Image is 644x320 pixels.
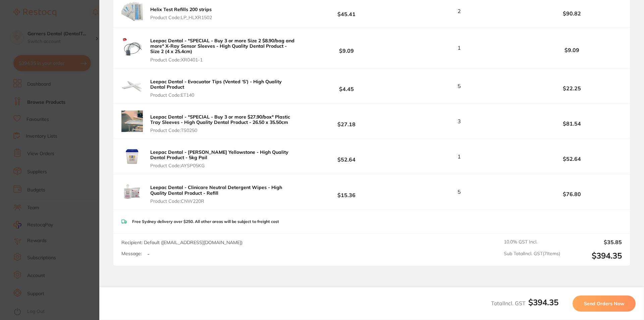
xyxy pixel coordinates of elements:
span: 10.0 % GST Incl. [504,239,560,245]
b: Leepac Dental - Evacuator Tips (Vented ‘S’) - High Quality Dental Product [150,79,282,90]
b: $90.82 [522,10,622,16]
span: Product Code: AYSP05KG [150,163,294,168]
img: NzN5YnJkdA [121,146,143,167]
button: Leepac Dental - *SPECIAL - Buy 3 or more $27.90/box* Plastic Tray Sleeves - High Quality Dental P... [148,114,297,133]
button: Leepac Dental - [PERSON_NAME] Yellowstone - High Quality Dental Product - 5kg Pail Product Code:A... [148,149,297,169]
img: NDUwYTN6cg [121,0,143,22]
p: Free Sydney delivery over $250. All other areas will be subject to freight cost [132,219,279,224]
img: bmVnNTIwMg [121,110,143,132]
b: Leepac Dental - *SPECIAL - Buy 3 or more $27.90/box* Plastic Tray Sleeves - High Quality Dental P... [150,114,290,125]
span: 2 [458,8,461,14]
b: Leepac Dental - Clinicare Neutral Detergent Wipes - High Quality Dental Product - Refill [150,184,282,196]
b: $22.25 [522,85,622,91]
img: dDlxdTNyNw [121,181,143,203]
span: 3 [458,118,461,124]
span: 1 [458,45,461,51]
output: $394.35 [566,251,622,261]
button: Helix Test Refills 200 strips Product Code:LP_HLXR1502 [148,6,214,20]
b: $76.80 [522,191,622,197]
label: Message: [121,251,142,257]
span: Send Orders Now [584,301,624,307]
span: Product Code: LP_HLXR1502 [150,15,212,20]
b: $394.35 [528,297,558,307]
img: dGswd3RoNg [121,37,143,58]
b: $4.45 [297,80,396,92]
button: Leepac Dental - Evacuator Tips (Vented ‘S’) - High Quality Dental Product Product Code:ET140 [148,79,297,98]
button: Send Orders Now [573,295,636,312]
b: Leepac Dental - [PERSON_NAME] Yellowstone - High Quality Dental Product - 5kg Pail [150,149,288,161]
button: Leepac Dental - Clinicare Neutral Detergent Wipes - High Quality Dental Product - Refill Product ... [148,184,297,204]
p: - [147,251,150,257]
b: Leepac Dental - *SPECIAL - Buy 3 or more Size 2 $8.90/bag and more* X-Ray Sensor Sleeves - High Q... [150,38,294,54]
img: cmU3cXMyNA [121,75,143,97]
b: $27.18 [297,115,396,128]
b: Helix Test Refills 200 strips [150,6,212,12]
b: $9.09 [522,47,622,53]
span: 1 [458,153,461,159]
b: $81.54 [522,121,622,127]
span: Product Code: CNW220R [150,198,294,204]
span: Sub Total Incl. GST ( 7 Items) [504,251,560,261]
b: $52.64 [522,156,622,162]
b: $45.41 [297,5,396,17]
span: 5 [458,83,461,89]
b: $9.09 [297,42,396,54]
span: Total Incl. GST [491,300,558,307]
span: Product Code: TS0250 [150,128,294,133]
span: Product Code: XR0401-1 [150,57,294,62]
button: Leepac Dental - *SPECIAL - Buy 3 or more Size 2 $8.90/bag and more* X-Ray Sensor Sleeves - High Q... [148,38,297,62]
b: $52.64 [297,150,396,163]
span: Recipient: Default ( [EMAIL_ADDRESS][DOMAIN_NAME] ) [121,239,243,245]
span: Product Code: ET140 [150,92,294,98]
b: $15.36 [297,186,396,198]
output: $35.85 [566,239,622,245]
span: 5 [458,189,461,195]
